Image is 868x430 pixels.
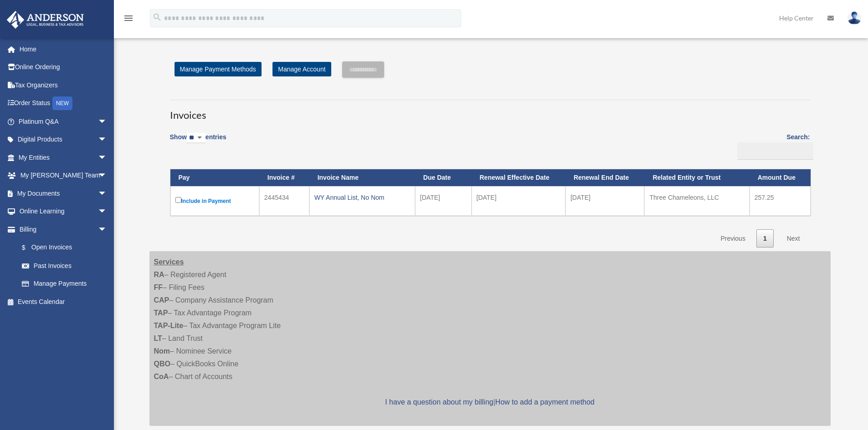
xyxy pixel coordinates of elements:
[98,112,116,131] span: arrow_drop_down
[314,191,410,204] div: WY Annual List, No Nom
[154,396,826,409] p: |
[259,186,309,216] td: 2445434
[6,184,121,202] a: My Documentsarrow_drop_down
[98,167,116,185] span: arrow_drop_down
[385,398,493,406] a: I have a question about my billing
[27,242,31,253] span: $
[6,76,121,94] a: Tax Organizers
[52,96,72,110] div: NEW
[154,283,163,291] strong: FF
[734,132,810,160] label: Search:
[123,13,134,24] i: menu
[154,258,184,266] strong: Services
[123,16,134,24] a: menu
[6,58,121,76] a: Online Ordering
[644,186,749,216] td: Three Chameleons, LLC
[98,202,116,221] span: arrow_drop_down
[272,62,331,76] a: Manage Account
[6,202,121,221] a: Online Learningarrow_drop_down
[6,112,121,131] a: Platinum Q&Aarrow_drop_down
[565,169,645,186] th: Renewal End Date: activate to sort column ascending
[154,373,169,380] strong: CoA
[154,296,169,304] strong: CAP
[149,251,831,426] div: – Registered Agent – Filing Fees – Company Assistance Program – Tax Advantage Program – Tax Advan...
[154,334,162,342] strong: LT
[309,169,415,186] th: Invoice Name: activate to sort column ascending
[565,186,645,216] td: [DATE]
[847,11,861,25] img: User Pic
[472,169,565,186] th: Renewal Effective Date: activate to sort column ascending
[98,131,116,149] span: arrow_drop_down
[6,40,121,58] a: Home
[175,195,254,207] label: Include in Payment
[170,169,259,186] th: Pay: activate to sort column descending
[6,94,121,113] a: Order StatusNEW
[13,275,116,293] a: Manage Payments
[13,257,116,275] a: Past Invoices
[13,238,112,257] a: $Open Invoices
[750,169,811,186] th: Amount Due: activate to sort column ascending
[259,169,309,186] th: Invoice #: activate to sort column ascending
[175,62,262,76] a: Manage Payment Methods
[750,186,811,216] td: 257.25
[415,169,472,186] th: Due Date: activate to sort column ascending
[6,148,121,167] a: My Entitiesarrow_drop_down
[170,100,810,122] h3: Invoices
[152,12,162,22] i: search
[98,220,116,239] span: arrow_drop_down
[495,398,595,406] a: How to add a payment method
[6,220,116,238] a: Billingarrow_drop_down
[187,133,205,143] select: Showentries
[644,169,749,186] th: Related Entity or Trust: activate to sort column ascending
[6,167,121,185] a: My [PERSON_NAME] Teamarrow_drop_down
[4,11,87,29] img: Anderson Advisors Platinum Portal
[6,293,121,311] a: Events Calendar
[154,347,170,355] strong: Nom
[98,184,116,203] span: arrow_drop_down
[170,132,226,152] label: Show entries
[737,142,813,160] input: Search:
[98,148,116,167] span: arrow_drop_down
[154,322,184,329] strong: TAP-Lite
[154,360,170,368] strong: QBO
[472,186,565,216] td: [DATE]
[175,197,181,203] input: Include in Payment
[154,309,168,317] strong: TAP
[756,229,774,248] a: 1
[154,271,164,278] strong: RA
[714,229,752,248] a: Previous
[415,186,472,216] td: [DATE]
[6,131,121,149] a: Digital Productsarrow_drop_down
[780,229,807,248] a: Next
